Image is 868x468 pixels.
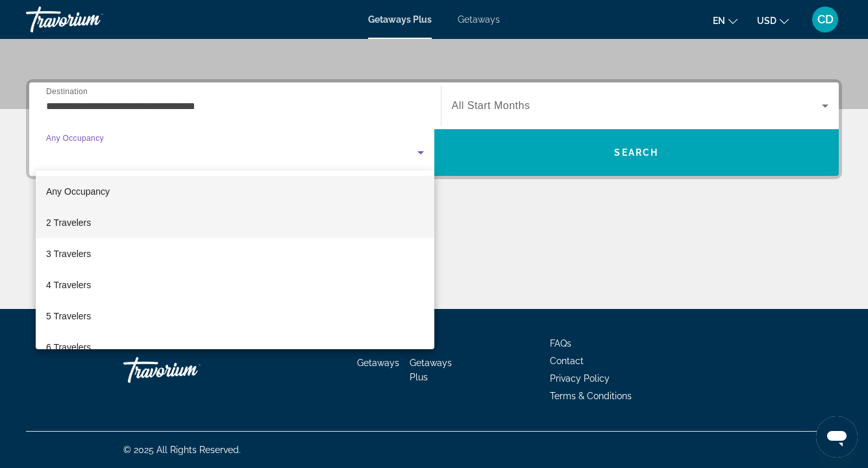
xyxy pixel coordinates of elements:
span: 5 Travelers [46,308,91,324]
span: 3 Travelers [46,246,91,262]
span: Any Occupancy [46,186,110,197]
span: 4 Travelers [46,277,91,293]
span: 6 Travelers [46,339,91,355]
iframe: Bouton de lancement de la fenêtre de messagerie [816,416,858,458]
span: 2 Travelers [46,215,91,230]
